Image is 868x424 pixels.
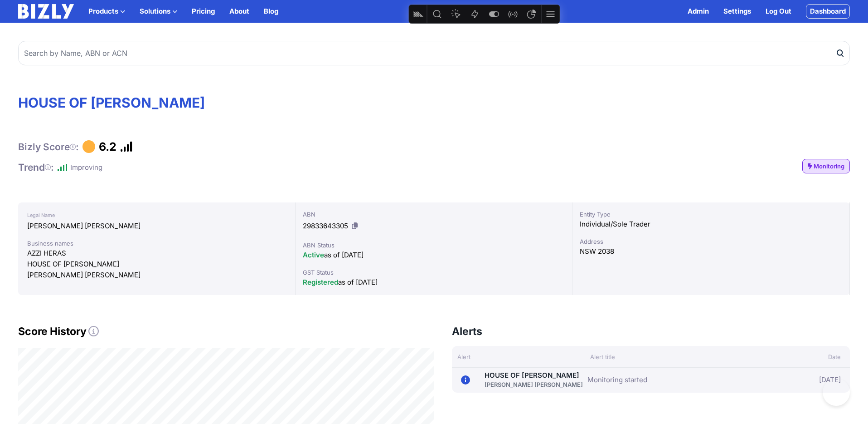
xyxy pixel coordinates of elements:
[485,380,583,389] div: [PERSON_NAME] [PERSON_NAME]
[99,140,116,153] h1: 6.2
[814,162,844,171] span: Monitoring
[587,375,647,385] a: Monitoring started
[192,6,215,17] a: Pricing
[766,6,791,17] a: Log Out
[18,94,850,111] h1: HOUSE OF [PERSON_NAME]
[18,41,850,65] input: Search by Name, ABN or ACN
[27,248,286,259] div: AZZI HERAS
[303,210,565,219] div: ABN
[18,161,54,173] h1: Trend :
[806,4,850,19] a: Dashboard
[303,241,565,250] div: ABN Status
[70,162,102,173] div: Improving
[777,371,841,389] div: [DATE]
[140,6,177,17] button: Solutions
[303,250,565,261] div: as of [DATE]
[27,239,286,248] div: Business names
[303,278,338,286] span: Registered
[18,324,434,339] h2: Score History
[580,246,842,257] div: NSW 2038
[688,6,709,17] a: Admin
[823,379,850,406] iframe: Toggle Customer Support
[723,6,751,17] a: Settings
[264,6,278,17] a: Blog
[452,324,482,339] h3: Alerts
[27,259,286,270] div: HOUSE OF [PERSON_NAME]
[580,237,842,246] div: Address
[88,6,125,17] button: Products
[27,221,286,232] div: [PERSON_NAME] [PERSON_NAME]
[229,6,249,17] a: About
[485,371,583,389] a: HOUSE OF [PERSON_NAME][PERSON_NAME] [PERSON_NAME]
[585,352,784,361] div: Alert title
[27,270,286,281] div: [PERSON_NAME] [PERSON_NAME]
[303,277,565,288] div: as of [DATE]
[802,159,850,173] a: Monitoring
[452,352,585,361] div: Alert
[784,352,850,361] div: Date
[303,251,324,259] span: Active
[27,210,286,221] div: Legal Name
[303,268,565,277] div: GST Status
[580,219,842,230] div: Individual/Sole Trader
[303,222,348,230] span: 29833643305
[18,141,79,153] h1: Bizly Score :
[580,210,842,219] div: Entity Type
